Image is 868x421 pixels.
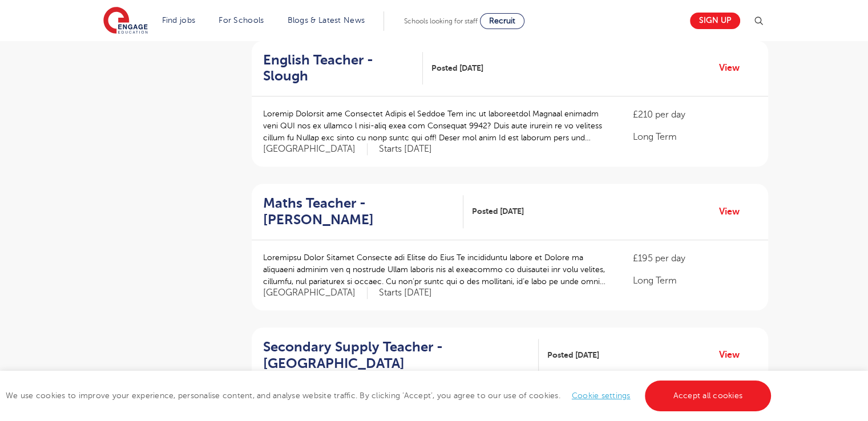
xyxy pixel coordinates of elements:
[263,195,454,228] h2: Maths Teacher - [PERSON_NAME]
[263,252,611,288] p: Loremipsu Dolor Sitamet Consecte adi Elitse do Eius Te incididuntu labore et Dolore ma aliquaeni ...
[547,349,599,361] span: Posted [DATE]
[719,347,748,362] a: View
[263,143,368,155] span: [GEOGRAPHIC_DATA]
[263,195,463,228] a: Maths Teacher - [PERSON_NAME]
[6,391,774,400] span: We use cookies to improve your experience, personalise content, and analyse website traffic. By c...
[572,391,631,400] a: Cookie settings
[489,17,515,25] span: Recruit
[288,16,365,25] a: Blogs & Latest News
[263,108,611,144] p: Loremip Dolorsit ame Consectet Adipis el Seddoe Tem inc ut laboreetdol Magnaal enimadm veni QUI n...
[263,52,423,85] a: English Teacher - Slough
[719,60,748,75] a: View
[379,143,432,155] p: Starts [DATE]
[103,7,148,35] img: Engage Education
[263,52,414,85] h2: English Teacher - Slough
[263,339,530,372] h2: Secondary Supply Teacher - [GEOGRAPHIC_DATA]
[219,16,264,25] a: For Schools
[263,339,539,372] a: Secondary Supply Teacher - [GEOGRAPHIC_DATA]
[431,62,483,74] span: Posted [DATE]
[472,205,524,217] span: Posted [DATE]
[690,13,740,29] a: Sign up
[633,274,756,288] p: Long Term
[633,130,756,144] p: Long Term
[633,108,756,122] p: £210 per day
[719,204,748,219] a: View
[633,252,756,265] p: £195 per day
[404,17,478,25] span: Schools looking for staff
[263,287,368,299] span: [GEOGRAPHIC_DATA]
[162,16,196,25] a: Find jobs
[645,380,772,411] a: Accept all cookies
[379,287,432,299] p: Starts [DATE]
[480,13,524,29] a: Recruit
